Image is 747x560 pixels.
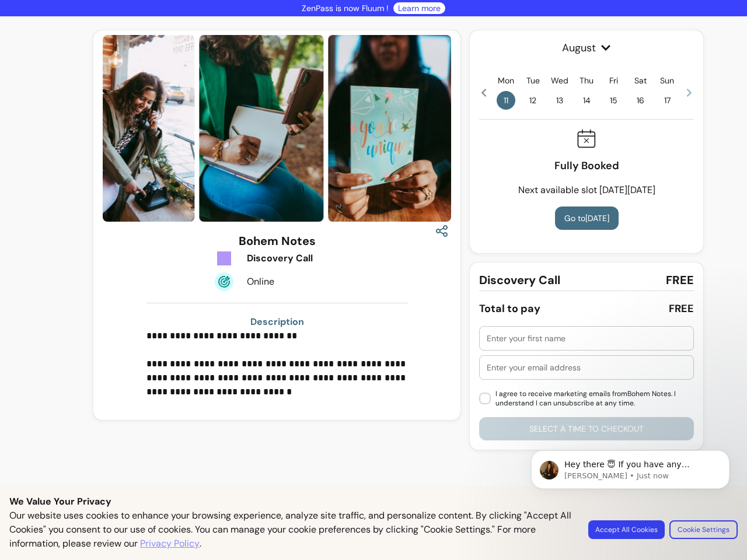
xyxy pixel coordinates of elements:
[631,91,650,110] span: 16
[666,272,694,288] span: FREE
[669,300,694,317] div: FREE
[487,332,686,344] input: Enter your first name
[577,129,596,148] img: Fully booked icon
[9,495,738,509] p: We Value Your Privacy
[239,233,316,249] h3: Bohem Notes
[140,537,200,551] a: Privacy Policy
[487,362,686,373] input: Enter your email address
[526,75,540,86] p: Tue
[634,75,647,86] p: Sat
[146,315,408,329] h3: Description
[580,75,594,86] p: Thu
[398,2,441,14] a: Learn more
[554,157,619,174] p: Fully Booked
[523,91,542,110] span: 12
[577,91,596,110] span: 14
[9,509,574,551] p: Our website uses cookies to enhance your browsing experience, analyze site traffic, and personali...
[302,2,389,14] p: ZenPass is now Fluum !
[479,40,694,56] span: August
[604,91,623,110] span: 15
[658,91,676,110] span: 17
[479,300,540,317] div: Total to pay
[70,35,194,222] img: https://d3pz9znudhj10h.cloudfront.net/d10b302a-3e7d-421b-818d-4f9bef657b96
[550,91,569,110] span: 13
[199,35,323,222] img: https://d3pz9znudhj10h.cloudfront.net/b50c9bb6-09a9-4b9c-884b-45e0f61a3cf9
[555,206,619,230] button: Go to[DATE]
[498,75,514,86] p: Mon
[215,249,233,268] img: Tickets Icon
[479,272,560,288] span: Discovery Call
[551,75,568,86] p: Wed
[514,426,747,554] iframe: Intercom notifications message
[609,75,618,86] p: Fri
[247,251,348,265] div: Discovery Call
[328,35,452,222] img: https://d3pz9znudhj10h.cloudfront.net/b4ffa321-a85e-4f2a-92c5-e0ad92009282
[660,75,674,86] p: Sun
[497,91,515,110] span: 11
[518,183,655,197] p: Next available slot [DATE][DATE]
[247,275,348,289] div: Online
